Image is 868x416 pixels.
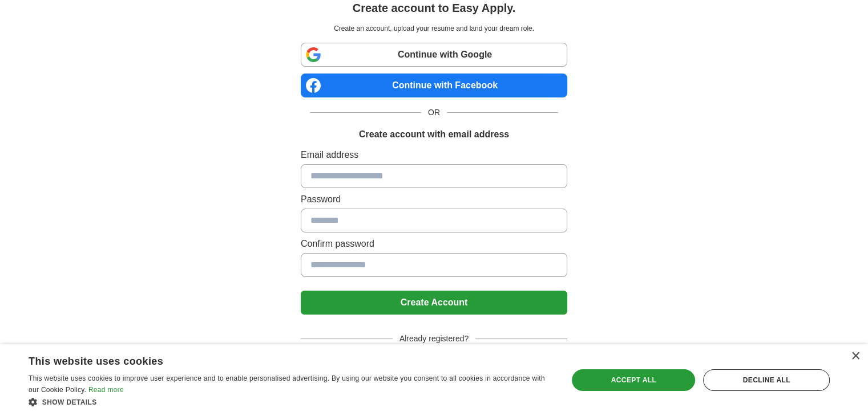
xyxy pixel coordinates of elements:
label: Confirm password [301,237,567,251]
label: Email address [301,148,567,162]
a: Continue with Facebook [301,74,567,97]
button: Create Account [301,291,567,315]
span: Show details [42,398,97,406]
p: Create an account, upload your resume and land your dream role. [303,23,565,34]
span: Already registered? [393,333,475,345]
div: Accept all [572,369,695,391]
a: Continue with Google [301,43,567,67]
span: OR [421,107,447,119]
a: Read more, opens a new window [88,386,124,394]
label: Password [301,193,567,206]
div: Close [851,352,859,361]
h1: Create account with email address [359,128,509,141]
div: Show details [29,396,552,407]
div: Decline all [703,369,830,391]
div: This website uses cookies [29,351,523,368]
span: This website uses cookies to improve user experience and to enable personalised advertising. By u... [29,374,545,394]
